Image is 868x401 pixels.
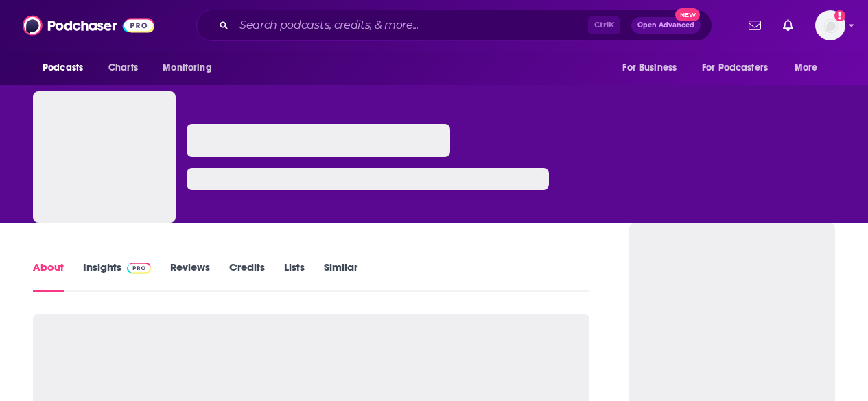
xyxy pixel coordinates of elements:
button: open menu [33,55,101,81]
img: User Profile [815,10,845,40]
span: Ctrl K [588,16,620,34]
a: Reviews [170,260,210,292]
span: Logged in as HannahDulzo1 [815,10,845,40]
span: More [795,58,818,77]
a: Charts [99,55,146,81]
span: Open Advanced [637,22,694,29]
span: Podcasts [43,58,83,77]
a: Credits [229,260,265,292]
a: Show notifications dropdown [777,14,799,37]
a: About [33,260,64,292]
a: InsightsPodchaser Pro [83,260,151,292]
span: For Podcasters [702,58,768,77]
img: Podchaser Pro [127,263,151,274]
a: Lists [284,260,305,292]
span: Monitoring [163,58,211,77]
span: New [675,8,700,21]
input: Search podcasts, credits, & more... [234,14,588,36]
button: open menu [785,55,835,81]
a: Show notifications dropdown [743,14,766,37]
span: For Business [622,58,677,77]
button: open menu [153,55,229,81]
button: Open AdvancedNew [631,17,701,34]
a: Similar [324,260,357,292]
span: Charts [108,58,138,77]
img: Podchaser - Follow, Share and Rate Podcasts [23,12,154,38]
button: open menu [613,55,694,81]
button: open menu [693,55,788,81]
button: Show profile menu [815,10,845,40]
svg: Add a profile image [834,10,845,21]
div: Search podcasts, credits, & more... [196,10,712,41]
